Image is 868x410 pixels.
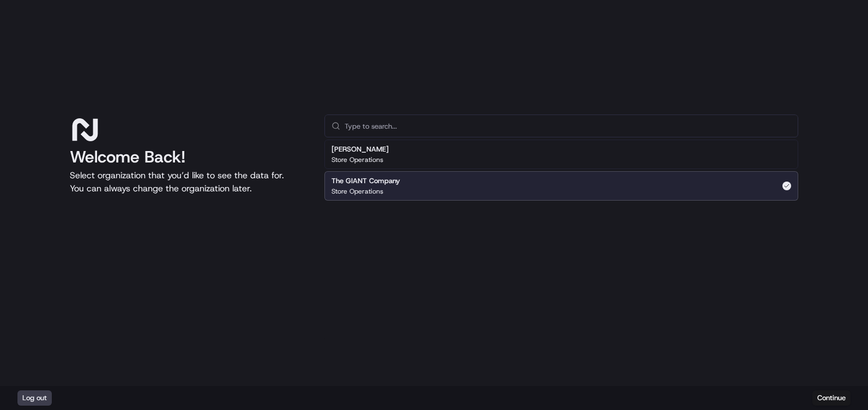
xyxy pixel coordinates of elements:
h1: Welcome Back! [70,147,307,167]
h2: The GIANT Company [331,176,400,186]
div: Suggestions [324,137,798,203]
button: Log out [17,390,52,406]
p: Store Operations [331,155,383,164]
button: Continue [812,390,851,406]
p: Store Operations [331,187,383,196]
input: Type to search... [345,115,791,137]
h2: [PERSON_NAME] [331,144,389,154]
p: Select organization that you’d like to see the data for. You can always change the organization l... [70,169,307,195]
